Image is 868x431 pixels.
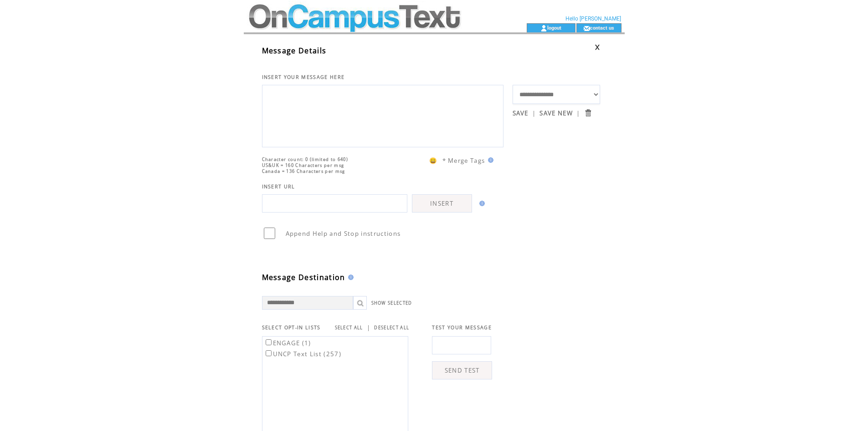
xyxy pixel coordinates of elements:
[584,109,592,117] input: Submit
[565,16,621,22] span: Hello [PERSON_NAME]
[264,350,342,358] label: UNCP Text List (257)
[266,350,272,356] input: UNCP Text List (257)
[262,168,345,174] span: Canada = 136 Characters per msg
[262,46,327,56] span: Message Details
[262,272,345,282] span: Message Destination
[371,300,412,306] a: SHOW SELECTED
[266,339,272,345] input: ENGAGE (1)
[335,325,363,331] a: SELECT ALL
[262,74,345,80] span: INSERT YOUR MESSAGE HERE
[367,323,370,332] span: |
[432,324,492,331] span: TEST YOUR MESSAGE
[412,194,472,213] a: INSERT
[539,109,573,117] a: SAVE NEW
[432,361,492,379] a: SEND TEST
[513,109,529,117] a: SAVE
[374,325,409,331] a: DESELECT ALL
[345,275,354,280] img: help.gif
[576,109,580,117] span: |
[429,156,437,165] span: 😀
[532,109,536,117] span: |
[262,183,295,190] span: INSERT URL
[540,25,547,32] img: account_icon.gif
[286,229,401,238] span: Append Help and Stop instructions
[262,324,321,331] span: SELECT OPT-IN LISTS
[547,25,561,31] a: logout
[590,25,614,31] a: contact us
[264,339,311,347] label: ENGAGE (1)
[583,25,590,32] img: contact_us_icon.gif
[442,156,485,165] span: * Merge Tags
[477,201,485,206] img: help.gif
[262,156,349,162] span: Character count: 0 (limited to 640)
[485,157,493,163] img: help.gif
[262,162,344,168] span: US&UK = 160 Characters per msg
